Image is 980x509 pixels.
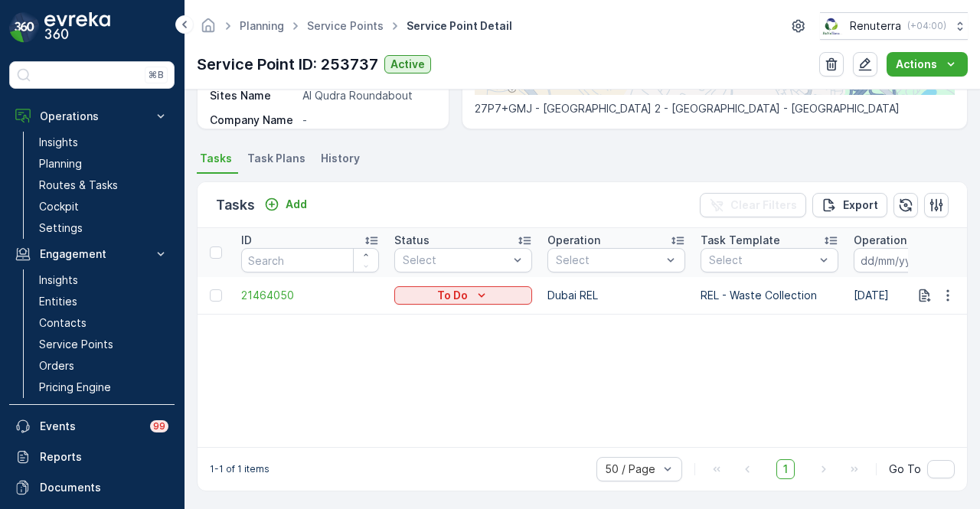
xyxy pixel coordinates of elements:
[247,151,305,166] span: Task Plans
[403,18,515,34] span: Service Point Detail
[39,272,78,288] p: Insights
[700,193,806,217] button: Clear Filters
[547,233,600,248] p: Operation
[33,196,175,217] a: Cockpit
[241,233,252,248] p: ID
[258,195,313,214] button: Add
[33,153,175,175] a: Planning
[33,355,175,377] a: Orders
[394,286,532,305] button: To Do
[200,151,232,166] span: Tasks
[197,53,378,76] p: Service Point ID: 253737
[210,463,269,475] p: 1-1 of 1 items
[39,315,87,331] p: Contacts
[887,52,968,77] button: Actions
[9,101,175,132] button: Operations
[210,113,296,128] p: Company Name
[394,233,430,248] p: Status
[33,334,175,355] a: Service Points
[889,462,921,477] span: Go To
[540,277,693,314] td: Dubai REL
[403,253,508,268] p: Select
[39,294,77,309] p: Entities
[33,269,175,291] a: Insights
[9,472,175,503] a: Documents
[33,312,175,334] a: Contacts
[216,194,255,216] p: Tasks
[241,248,379,272] input: Search
[33,291,175,312] a: Entities
[153,420,165,432] p: 99
[390,57,425,72] p: Active
[40,480,168,495] p: Documents
[475,101,955,116] p: 27P7+GMJ - [GEOGRAPHIC_DATA] 2 - [GEOGRAPHIC_DATA] - [GEOGRAPHIC_DATA]
[693,277,846,314] td: REL - Waste Collection
[40,419,141,434] p: Events
[241,288,379,303] a: 21464050
[286,197,307,212] p: Add
[384,55,431,73] button: Active
[556,253,661,268] p: Select
[149,69,164,81] p: ⌘B
[40,109,144,124] p: Operations
[776,459,795,479] span: 1
[210,88,296,103] p: Sites Name
[907,20,946,32] p: ( +04:00 )
[39,178,118,193] p: Routes & Tasks
[39,380,111,395] p: Pricing Engine
[437,288,468,303] p: To Do
[302,88,433,103] p: Al Qudra Roundabout
[40,449,168,465] p: Reports
[302,113,433,128] p: -
[39,337,113,352] p: Service Points
[33,217,175,239] a: Settings
[240,19,284,32] a: Planning
[9,12,40,43] img: logo
[39,135,78,150] p: Insights
[200,23,217,36] a: Homepage
[709,253,815,268] p: Select
[33,132,175,153] a: Insights
[39,199,79,214] p: Cockpit
[9,442,175,472] a: Reports
[33,377,175,398] a: Pricing Engine
[896,57,937,72] p: Actions
[850,18,901,34] p: Renuterra
[39,358,74,374] p: Orders
[843,197,878,213] p: Export
[9,411,175,442] a: Events99
[39,156,82,171] p: Planning
[820,12,968,40] button: Renuterra(+04:00)
[9,239,175,269] button: Engagement
[701,233,780,248] p: Task Template
[730,197,797,213] p: Clear Filters
[820,18,844,34] img: Screenshot_2024-07-26_at_13.33.01.png
[39,220,83,236] p: Settings
[210,289,222,302] div: Toggle Row Selected
[854,233,935,248] p: Operation Date
[40,246,144,262] p: Engagement
[812,193,887,217] button: Export
[854,248,959,272] input: dd/mm/yyyy
[307,19,384,32] a: Service Points
[44,12,110,43] img: logo_dark-DEwI_e13.png
[33,175,175,196] a: Routes & Tasks
[321,151,360,166] span: History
